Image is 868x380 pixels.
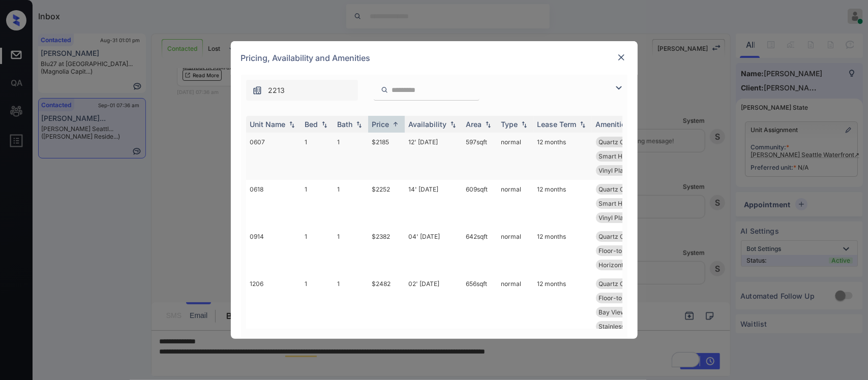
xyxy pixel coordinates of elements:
td: normal [497,180,533,227]
td: normal [497,227,533,274]
td: 1 [334,227,368,274]
span: Smart Home Lock [599,152,651,160]
span: 2213 [268,85,285,96]
div: Type [501,120,518,129]
td: 0914 [246,227,301,274]
div: Availability [409,120,447,129]
div: Amenities [596,120,630,129]
td: 0618 [246,180,301,227]
img: icon-zuma [613,82,625,94]
td: 656 sqft [462,274,497,336]
td: 597 sqft [462,133,497,180]
span: Quartz Countert... [599,185,650,193]
img: sorting [287,121,297,128]
img: sorting [319,121,330,128]
td: 609 sqft [462,180,497,227]
div: Unit Name [250,120,286,129]
td: 1206 [246,274,301,336]
div: Pricing, Availability and Amenities [231,41,638,75]
span: Quartz Countert... [599,233,650,240]
td: 04' [DATE] [405,227,462,274]
img: sorting [354,121,364,128]
img: sorting [578,121,588,128]
img: sorting [391,120,401,128]
td: 1 [334,274,368,336]
td: 1 [301,227,334,274]
img: close [616,52,626,62]
td: 12' [DATE] [405,133,462,180]
td: 14' [DATE] [405,180,462,227]
img: icon-zuma [252,85,262,96]
td: 12 months [533,227,592,274]
td: normal [497,274,533,336]
span: Bay View [599,308,626,316]
td: 0607 [246,133,301,180]
td: 1 [301,274,334,336]
td: $2482 [368,274,405,336]
span: Quartz Countert... [599,138,650,146]
td: normal [497,133,533,180]
td: 642 sqft [462,227,497,274]
div: Area [466,120,482,129]
td: 12 months [533,133,592,180]
span: Quartz Countert... [599,280,650,288]
img: icon-zuma [381,85,388,94]
td: 12 months [533,274,592,336]
span: Horizontal Part... [599,261,647,269]
span: Vinyl Plank Cla... [599,167,647,174]
td: 02' [DATE] [405,274,462,336]
div: Bath [338,120,353,129]
td: 1 [334,133,368,180]
div: Lease Term [537,120,577,129]
td: $2252 [368,180,405,227]
span: Floor-to-Ceilin... [599,294,646,302]
img: sorting [448,121,458,128]
td: 12 months [533,180,592,227]
div: Price [372,120,390,129]
span: Smart Home Lock [599,200,651,207]
td: $2382 [368,227,405,274]
span: Floor-to-Ceilin... [599,247,646,255]
span: Stainless Steel... [599,323,646,330]
td: 1 [301,180,334,227]
img: sorting [483,121,493,128]
div: Bed [305,120,318,129]
img: sorting [519,121,529,128]
td: $2185 [368,133,405,180]
td: 1 [301,133,334,180]
span: Vinyl Plank Cla... [599,214,647,221]
td: 1 [334,180,368,227]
